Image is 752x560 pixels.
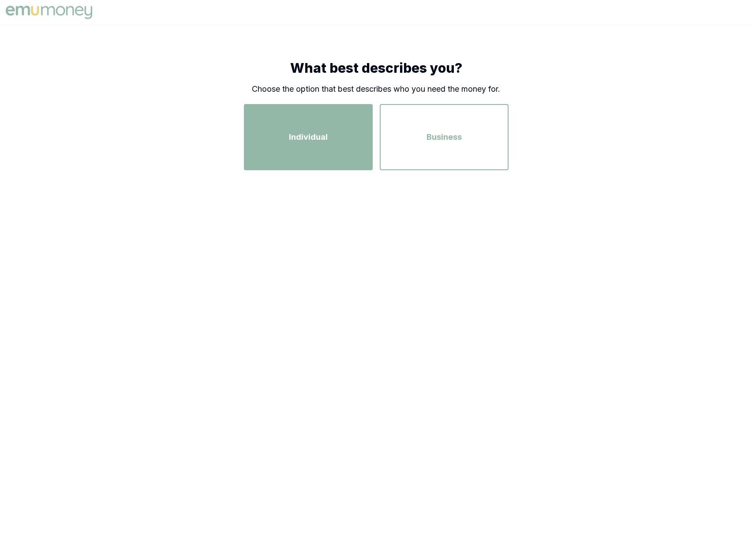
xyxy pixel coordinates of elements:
[289,131,328,143] span: Individual
[244,83,509,95] p: Choose the option that best describes who you need the money for.
[244,60,509,76] h1: What best describes you?
[380,104,509,170] button: Business
[380,133,509,142] a: Business
[4,4,94,21] img: Emu Money
[244,104,373,170] button: Individual
[244,133,373,142] a: Individual
[427,131,462,143] span: Business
